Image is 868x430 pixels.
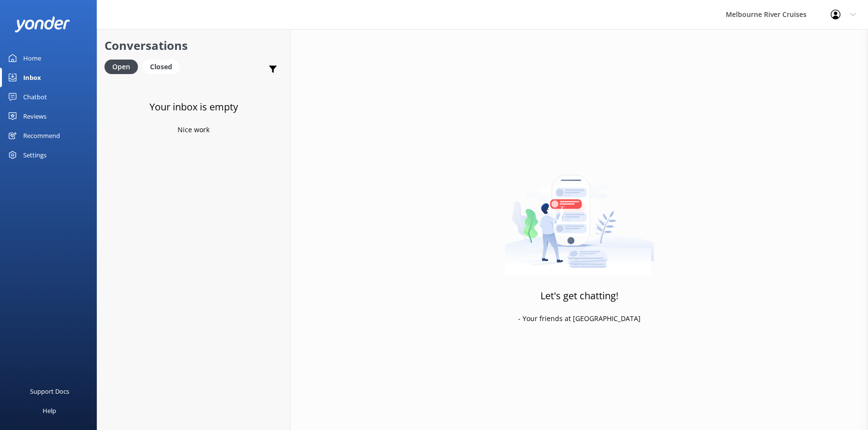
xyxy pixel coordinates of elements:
div: Closed [143,60,180,74]
img: artwork of a man stealing a conversation from at giant smartphone [505,154,654,276]
div: Settings [23,145,46,165]
div: Home [23,48,41,68]
p: - Your friends at [GEOGRAPHIC_DATA] [518,313,641,324]
h3: Let's get chatting! [540,288,618,304]
h2: Conversations [105,36,283,55]
div: Inbox [23,68,41,87]
h3: Your inbox is empty [150,99,238,115]
img: yonder-white-logo.png [15,16,70,32]
div: Open [105,60,138,74]
p: Nice work [178,124,210,135]
a: Closed [143,61,184,72]
div: Recommend [23,126,60,145]
a: Open [105,61,143,72]
div: Help [43,401,56,420]
div: Reviews [23,107,46,126]
div: Support Docs [30,382,69,401]
div: Chatbot [23,87,47,107]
